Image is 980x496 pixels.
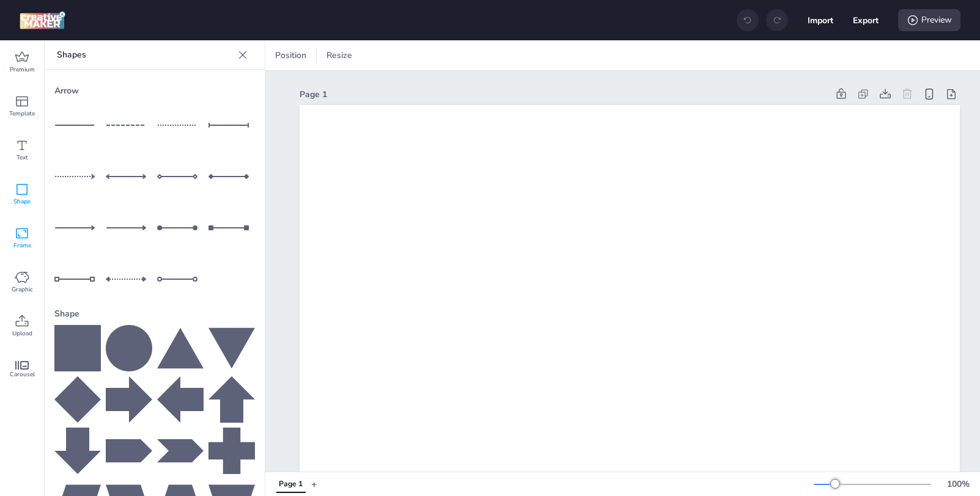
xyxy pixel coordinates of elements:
[9,109,35,119] span: Template
[311,473,317,495] button: +
[54,302,255,325] div: Shape
[270,473,311,495] div: Tabs
[279,479,303,490] div: Page 1
[853,7,879,33] button: Export
[12,329,32,338] span: Upload
[808,7,833,33] button: Import
[324,49,355,62] span: Resize
[273,49,309,62] span: Position
[57,40,233,70] p: Shapes
[10,65,35,75] span: Premium
[54,79,255,102] div: Arrow
[10,370,35,379] span: Carousel
[943,478,973,491] div: 100 %
[12,285,33,294] span: Graphic
[898,9,960,31] div: Preview
[300,88,828,101] div: Page 1
[13,241,31,250] span: Frame
[17,153,28,162] span: Text
[13,197,31,206] span: Shape
[20,11,65,29] img: logo Creative Maker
